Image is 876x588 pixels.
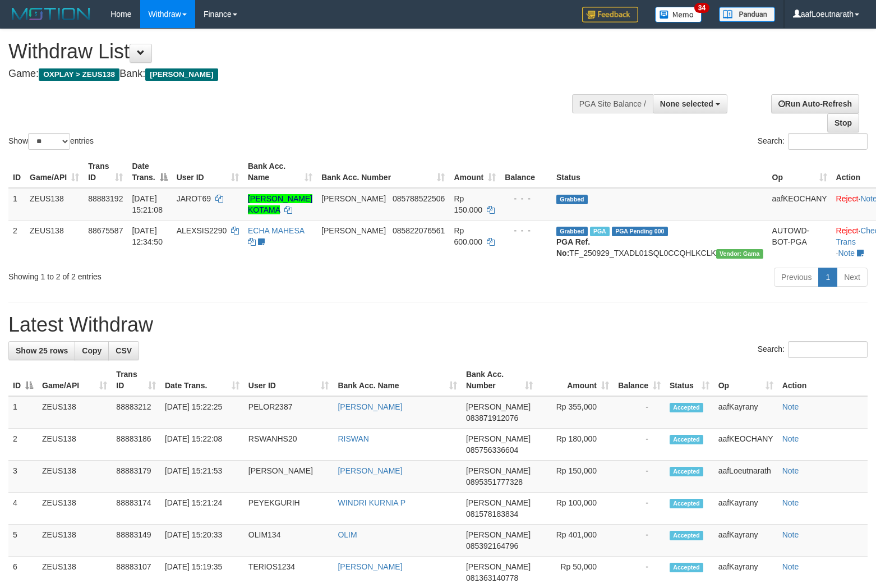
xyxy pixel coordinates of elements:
span: [PERSON_NAME] [466,402,531,411]
td: TF_250929_TXADL01SQL0CCQHLKCLK [552,220,768,263]
td: 2 [8,429,38,461]
span: CSV [116,346,132,355]
img: Feedback.jpg [582,7,638,22]
th: Trans ID: activate to sort column ascending [84,156,127,188]
td: Rp 100,000 [537,493,614,525]
th: User ID: activate to sort column ascending [172,156,243,188]
td: [PERSON_NAME] [244,461,334,493]
td: [DATE] 15:22:25 [160,396,244,429]
span: Accepted [670,403,703,412]
td: Rp 180,000 [537,429,614,461]
td: aafLoeutnarath [714,461,778,493]
a: [PERSON_NAME] KOTAMA [248,194,312,214]
td: aafKayrany [714,493,778,525]
td: PELOR2387 [244,396,334,429]
td: - [614,396,665,429]
div: - - - [505,225,547,236]
h4: Game: Bank: [8,68,573,80]
span: [DATE] 15:21:08 [132,194,163,214]
td: ZEUS138 [38,396,112,429]
span: Show 25 rows [16,346,68,355]
td: Rp 355,000 [537,396,614,429]
th: Bank Acc. Name: activate to sort column ascending [243,156,317,188]
span: [PERSON_NAME] [321,194,386,203]
th: Bank Acc. Number: activate to sort column ascending [462,364,537,396]
input: Search: [788,133,868,150]
td: aafKEOCHANY [714,429,778,461]
td: 88883212 [112,396,160,429]
label: Search: [758,133,868,150]
a: ECHA MAHESA [248,226,304,235]
span: [DATE] 12:34:50 [132,226,163,246]
td: 88883149 [112,525,160,557]
span: Accepted [670,499,703,508]
a: Note [782,466,799,475]
img: MOTION_logo.png [8,6,94,22]
td: - [614,525,665,557]
th: ID: activate to sort column descending [8,364,38,396]
span: [PERSON_NAME] [466,530,531,539]
span: None selected [660,99,713,108]
a: Show 25 rows [8,341,75,360]
td: RSWANHS20 [244,429,334,461]
span: Accepted [670,531,703,540]
td: - [614,429,665,461]
a: Copy [75,341,109,360]
label: Show entries [8,133,94,150]
span: Copy [82,346,102,355]
a: RISWAN [338,434,368,443]
td: [DATE] 15:21:53 [160,461,244,493]
div: - - - [505,193,547,204]
td: [DATE] 15:22:08 [160,429,244,461]
h1: Withdraw List [8,40,573,63]
img: Button%20Memo.svg [655,7,702,22]
td: aafKEOCHANY [768,188,832,220]
td: PEYEKGURIH [244,493,334,525]
td: 5 [8,525,38,557]
th: Status: activate to sort column ascending [665,364,714,396]
td: [DATE] 15:20:33 [160,525,244,557]
th: Date Trans.: activate to sort column ascending [160,364,244,396]
td: 4 [8,493,38,525]
td: 1 [8,188,25,220]
span: Vendor URL: https://trx31.1velocity.biz [716,249,763,259]
a: Note [838,249,855,258]
a: Note [782,498,799,507]
a: Previous [774,268,819,287]
a: [PERSON_NAME] [338,402,402,411]
th: Amount: activate to sort column ascending [537,364,614,396]
span: Marked by aafpengsreynich [590,227,610,236]
th: Trans ID: activate to sort column ascending [112,364,160,396]
td: Rp 150,000 [537,461,614,493]
td: OLIM134 [244,525,334,557]
td: ZEUS138 [38,493,112,525]
th: Action [778,364,868,396]
td: - [614,461,665,493]
span: [PERSON_NAME] [466,562,531,571]
span: ALEXSIS2290 [177,226,227,235]
span: 88883192 [88,194,123,203]
b: PGA Ref. No: [556,237,590,258]
td: 3 [8,461,38,493]
a: WINDRI KURNIA P [338,498,405,507]
a: Reject [836,226,859,235]
th: Bank Acc. Name: activate to sort column ascending [333,364,461,396]
th: Date Trans.: activate to sort column descending [127,156,172,188]
select: Showentries [28,133,70,150]
th: Balance: activate to sort column ascending [614,364,665,396]
span: Copy 0895351777328 to clipboard [466,477,523,486]
label: Search: [758,341,868,358]
td: 2 [8,220,25,263]
span: PGA Pending [612,227,668,236]
th: Game/API: activate to sort column ascending [38,364,112,396]
td: [DATE] 15:21:24 [160,493,244,525]
span: Copy 085392164796 to clipboard [466,541,518,550]
a: [PERSON_NAME] [338,466,402,475]
span: Copy 081363140778 to clipboard [466,573,518,582]
a: Note [782,562,799,571]
span: 88675587 [88,226,123,235]
th: User ID: activate to sort column ascending [244,364,334,396]
a: Stop [827,113,859,132]
td: AUTOWD-BOT-PGA [768,220,832,263]
button: None selected [653,94,727,113]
